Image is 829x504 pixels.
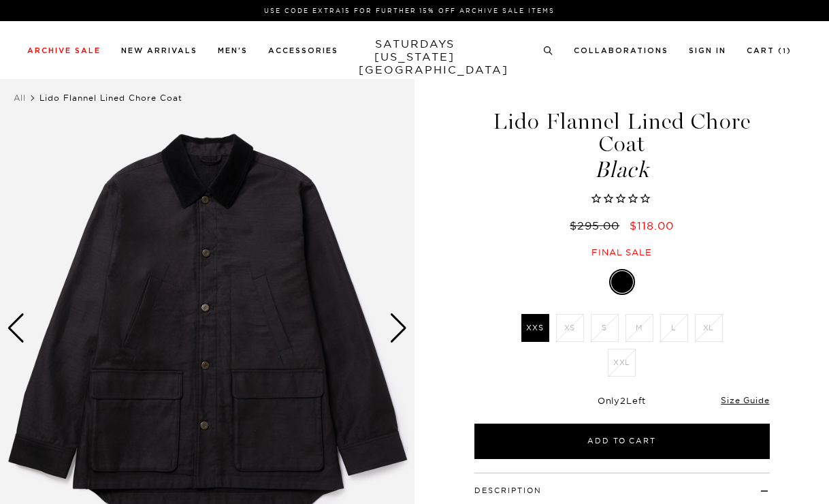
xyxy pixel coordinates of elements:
div: Only Left [474,395,770,407]
span: Lido Flannel Lined Chore Coat [39,93,182,103]
small: 1 [783,48,787,54]
span: Rated 0.0 out of 5 stars 0 reviews [472,192,772,206]
a: All [14,93,26,103]
h1: Lido Flannel Lined Chore Coat [472,110,772,181]
span: 2 [620,395,626,406]
a: New Arrivals [121,47,197,54]
button: Add to Cart [474,424,770,459]
a: Accessories [268,47,338,54]
button: Description [474,487,542,494]
div: Previous slide [7,313,25,343]
span: Black [472,159,772,181]
a: Collaborations [574,47,668,54]
span: $118.00 [630,219,674,232]
div: Next slide [389,313,408,343]
a: Sign In [689,47,726,54]
a: SATURDAYS[US_STATE][GEOGRAPHIC_DATA] [359,37,471,76]
label: XXS [521,314,549,342]
a: Archive Sale [27,47,101,54]
a: Size Guide [721,395,769,405]
del: $295.00 [570,219,625,232]
div: Final sale [472,247,772,258]
a: Men's [218,47,248,54]
p: Use Code EXTRA15 for Further 15% Off Archive Sale Items [33,5,786,16]
a: Cart (1) [747,47,792,54]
